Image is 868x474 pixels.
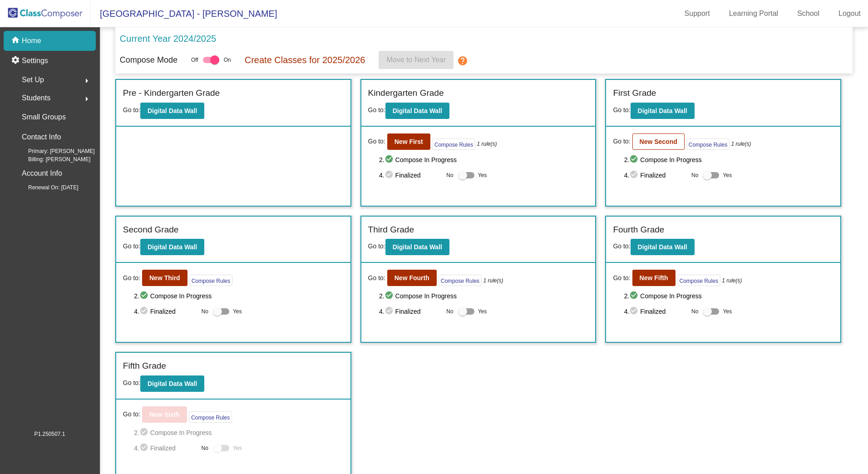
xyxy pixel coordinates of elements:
[202,307,208,316] span: No
[123,379,140,386] span: Go to:
[722,276,742,285] i: 1 rule(s)
[189,411,232,423] button: Compose Rules
[629,154,640,165] mat-icon: check_circle
[629,170,640,181] mat-icon: check_circle
[139,427,150,438] mat-icon: check_circle
[395,274,429,281] b: New Fourth
[148,243,197,251] b: Digital Data Wall
[632,270,676,286] button: New Fifth
[483,276,503,285] i: 1 rule(s)
[140,375,204,392] button: Digital Data Wall
[629,291,640,301] mat-icon: check_circle
[790,6,827,21] a: School
[81,75,92,86] mat-icon: arrow_right
[387,56,446,64] span: Move to Next Year
[202,444,208,452] span: No
[14,147,95,155] span: Primary: [PERSON_NAME]
[120,54,178,66] p: Compose Mode
[677,275,720,286] button: Compose Rules
[224,56,231,64] span: On
[245,53,365,67] p: Create Classes for 2025/2026
[140,103,204,119] button: Digital Data Wall
[613,106,630,114] span: Go to:
[624,154,833,165] span: 2. Compose In Progress
[368,242,385,250] span: Go to:
[393,107,442,114] b: Digital Data Wall
[385,103,449,119] button: Digital Data Wall
[613,137,630,146] span: Go to:
[624,170,687,181] span: 4. Finalized
[14,183,78,192] span: Renewal On: [DATE]
[395,138,423,145] b: New First
[134,306,197,317] span: 4. Finalized
[191,56,198,64] span: Off
[148,107,197,114] b: Digital Data Wall
[723,170,732,181] span: Yes
[148,380,197,387] b: Digital Data Wall
[379,170,442,181] span: 4. Finalized
[149,411,180,418] b: New Sixth
[139,306,150,317] mat-icon: check_circle
[140,239,204,255] button: Digital Data Wall
[123,273,140,283] span: Go to:
[677,6,717,21] a: Support
[22,92,50,104] span: Students
[385,291,395,301] mat-icon: check_circle
[478,170,487,181] span: Yes
[11,55,22,66] mat-icon: settings
[123,360,166,373] label: Fifth Grade
[139,291,150,301] mat-icon: check_circle
[123,410,140,419] span: Go to:
[686,138,730,150] button: Compose Rules
[379,291,588,301] span: 2. Compose In Progress
[142,406,187,423] button: New Sixth
[722,6,786,21] a: Learning Portal
[22,167,62,180] p: Account Info
[142,270,187,286] button: New Third
[613,273,630,283] span: Go to:
[123,242,140,250] span: Go to:
[613,223,664,237] label: Fourth Grade
[439,275,482,286] button: Compose Rules
[189,275,232,286] button: Compose Rules
[91,6,277,21] span: [GEOGRAPHIC_DATA] - [PERSON_NAME]
[631,103,695,119] button: Digital Data Wall
[446,307,453,316] span: No
[640,274,668,281] b: New Fifth
[379,306,442,317] span: 4. Finalized
[691,307,698,316] span: No
[368,137,385,146] span: Go to:
[379,154,588,165] span: 2. Compose In Progress
[624,306,687,317] span: 4. Finalized
[638,107,687,114] b: Digital Data Wall
[629,306,640,317] mat-icon: check_circle
[368,223,414,237] label: Third Grade
[134,443,197,454] span: 4. Finalized
[624,291,833,301] span: 2. Compose In Progress
[14,155,90,163] span: Billing: [PERSON_NAME]
[149,274,180,281] b: New Third
[613,87,656,100] label: First Grade
[134,427,343,438] span: 2. Compose In Progress
[478,306,487,317] span: Yes
[233,443,242,454] span: Yes
[613,242,630,250] span: Go to:
[368,106,385,114] span: Go to:
[387,133,430,150] button: New First
[640,138,677,145] b: New Second
[385,306,395,317] mat-icon: check_circle
[385,239,449,255] button: Digital Data Wall
[432,138,475,150] button: Compose Rules
[731,140,751,148] i: 1 rule(s)
[385,170,395,181] mat-icon: check_circle
[368,273,385,283] span: Go to:
[723,306,732,317] span: Yes
[22,131,61,143] p: Contact Info
[385,154,395,165] mat-icon: check_circle
[22,35,41,46] p: Home
[379,51,454,69] button: Move to Next Year
[831,6,868,21] a: Logout
[446,171,453,179] span: No
[22,111,66,123] p: Small Groups
[638,243,687,251] b: Digital Data Wall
